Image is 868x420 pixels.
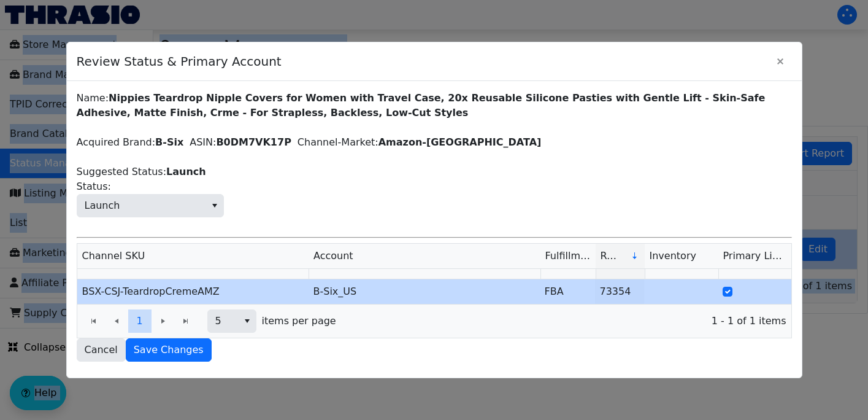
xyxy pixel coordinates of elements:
input: Select Row [723,287,732,297]
span: 1 - 1 of 1 items [346,314,786,329]
span: Fulfillment [545,249,591,263]
button: Cancel [77,338,126,362]
div: Name: Acquired Brand: ASIN: Channel-Market: Suggested Status: [77,91,792,362]
span: Revenue [601,249,621,263]
button: select [205,195,223,217]
span: Review Status & Primary Account [77,46,769,77]
div: Page 1 of 1 [77,304,791,338]
button: Save Changes [126,338,212,362]
td: B-Six_US [309,279,540,304]
span: Channel SKU [82,249,145,263]
span: Primary Listing [723,250,797,262]
label: Nippies Teardrop Nipple Covers for Women with Travel Case, 20x Reusable Silicone Pasties with Gen... [77,92,766,119]
label: Launch [166,166,206,177]
span: 1 [136,314,142,329]
td: 73354 [595,279,644,304]
label: Amazon-[GEOGRAPHIC_DATA] [378,136,542,148]
td: FBA [540,279,595,304]
span: Status: [77,179,111,194]
button: Close [769,50,792,73]
span: Save Changes [134,343,204,357]
span: Launch [85,198,120,213]
button: Page 1 [128,309,152,333]
td: BSX-CSJ-TeardropCremeAMZ [77,279,309,304]
span: 5 [215,314,231,329]
label: B-Six [155,136,183,148]
span: Page size [207,309,256,333]
span: Status: [77,194,224,217]
span: Cancel [85,343,118,357]
span: items per page [262,314,336,329]
span: Account [313,249,353,263]
button: select [238,310,256,332]
span: Inventory [650,249,696,263]
label: B0DM7VK17P [216,136,291,148]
